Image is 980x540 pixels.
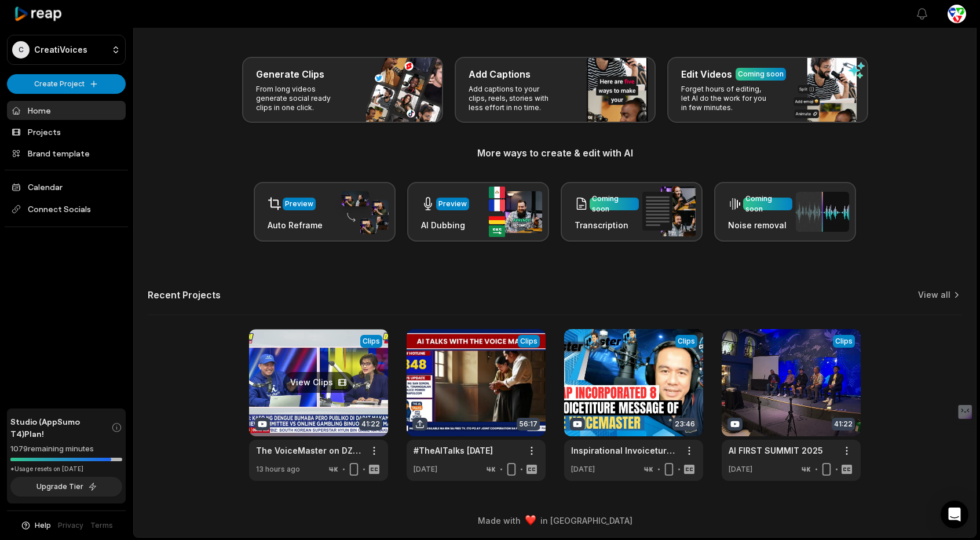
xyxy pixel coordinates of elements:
[918,289,950,301] a: View all
[729,444,823,457] a: AI FIRST SUMMIT 2025
[144,515,966,527] div: Made with in [GEOGRAPHIC_DATA]
[256,444,363,457] a: The VoiceMaster on DZMM PANALONG DISKARTE
[7,122,126,141] a: Projects
[34,45,87,55] p: CreatiVoices
[728,219,792,231] h3: Noise removal
[738,69,784,79] div: Coming soon
[148,146,962,160] h3: More ways to create & edit with AI
[90,520,113,531] a: Terms
[796,192,849,232] img: noise_removal.png
[469,85,558,112] p: Add captions to your clips, reels, stories with less effort in no time.
[285,199,313,209] div: Preview
[571,444,678,457] a: Inspirational Invoiceture: The VoiceMaster's Message to CVAP Batch 8
[148,289,221,301] h2: Recent Projects
[12,41,30,59] div: C
[414,444,493,457] a: #TheAITalks [DATE]
[10,465,122,473] div: *Usage resets on [DATE]
[20,520,51,531] button: Help
[7,74,126,94] button: Create Project
[642,187,696,236] img: transcription.png
[7,199,126,220] span: Connect Socials
[10,443,122,455] div: 1079 remaining minutes
[7,101,126,120] a: Home
[10,477,122,497] button: Upgrade Tier
[681,85,771,112] p: Forget hours of editing, let AI do the work for you in few minutes.
[438,199,467,209] div: Preview
[335,189,389,235] img: auto_reframe.png
[941,501,968,528] div: Open Intercom Messenger
[256,67,324,81] h3: Generate Clips
[575,219,639,231] h3: Transcription
[489,187,542,237] img: ai_dubbing.png
[10,415,111,440] span: Studio (AppSumo T4) Plan!
[268,219,323,231] h3: Auto Reframe
[7,144,126,163] a: Brand template
[592,194,637,214] div: Coming soon
[745,194,790,214] div: Coming soon
[256,85,346,112] p: From long videos generate social ready clips in one click.
[525,515,536,526] img: heart emoji
[421,219,469,231] h3: AI Dubbing
[681,67,732,81] h3: Edit Videos
[469,67,531,81] h3: Add Captions
[35,520,51,531] span: Help
[58,520,83,531] a: Privacy
[7,177,126,196] a: Calendar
